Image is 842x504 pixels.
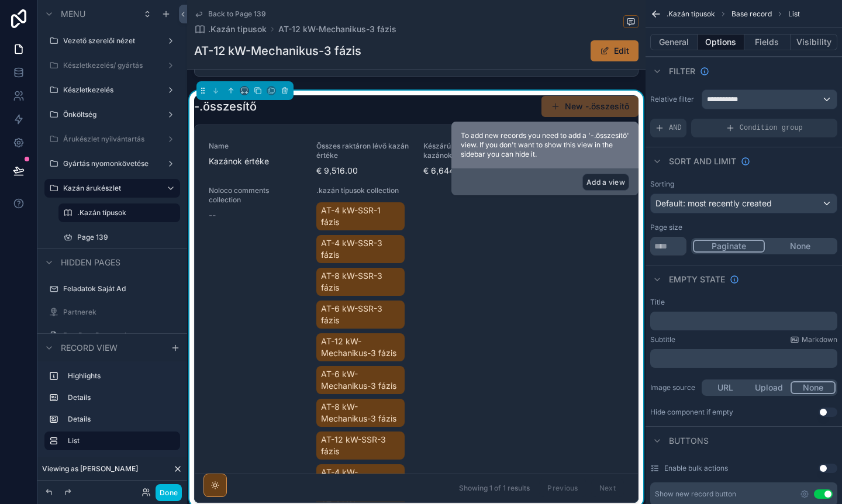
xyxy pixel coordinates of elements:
span: € 6,644.00 [423,165,517,177]
span: Menu [61,8,85,20]
span: AT-6 kW-Mechanikus-3 fázis [321,368,401,392]
button: Default: most recently created [650,194,837,213]
div: Hide component if empty [650,408,733,417]
span: AT-4 kW-Mechanikus-3 fázis [321,467,401,490]
label: Subtitle [650,335,675,344]
label: Vezető szerelői nézet [63,36,157,46]
span: .Kazán típusok [208,23,267,35]
label: Page 139 [77,233,173,242]
button: Visibility [791,34,837,50]
button: Fields [744,34,791,50]
label: Page size [650,223,682,232]
h1: AT-12 kW-Mechanikus-3 fázis [194,43,361,59]
label: Készletkezelés [63,85,157,95]
button: URL [703,381,747,394]
span: Name [209,141,302,151]
button: Done [156,484,182,501]
span: Empty state [669,274,725,285]
label: Partnerek [63,308,173,317]
label: Details [68,393,171,402]
div: scrollable content [37,361,187,462]
a: AT-12 kW-SSR-3 fázis [316,431,405,460]
button: Edit [591,40,639,61]
span: AT-8 kW-Mechanikus-3 fázis [321,401,401,424]
a: AT-6 kW-SSR-3 fázis [316,301,405,329]
label: List [68,436,171,446]
button: Paginate [693,240,765,253]
span: Készárú raktáron lévő kazánok értéke [423,141,517,160]
div: scrollable content [650,349,837,368]
a: AT-4 kW-Mechanikus-3 fázis [316,464,405,492]
span: Filter [669,65,695,77]
label: .Kazán típusok [77,208,173,218]
label: Árukészlet nyilvántartás [63,134,157,144]
label: Highlights [68,371,171,381]
span: .kazán típusok collection [316,186,410,195]
span: Default: most recently created [655,198,772,208]
span: AT-12 kW-Mechanikus-3 fázis [321,336,401,359]
span: AT-4 kW-SSR-1 fázis [321,205,401,228]
span: AT-4 kW-SSR-3 fázis [321,237,401,261]
span: AT-8 kW-SSR-3 fázis [321,270,401,294]
button: None [765,240,836,253]
span: AT-6 kW-SSR-3 fázis [321,303,401,326]
label: Kazán árukészlet [63,184,157,193]
span: AT-12 kW-SSR-3 fázis [321,434,401,457]
a: AT-12 kW-Mechanikus-3 fázis [316,333,405,361]
span: Hidden pages [61,257,120,268]
label: Title [650,298,665,307]
div: scrollable content [650,312,837,330]
span: Back to Page 139 [208,9,266,19]
button: Upload [747,381,791,394]
span: Sort And Limit [669,156,736,167]
span: € 9,516.00 [316,165,410,177]
a: AT-12 kW-Mechanikus-3 fázis [278,23,396,35]
label: BemPont Partnerek [63,331,173,340]
label: Feladatok Saját Ad [63,284,173,294]
button: Add a view [582,174,629,191]
span: List [788,9,800,19]
button: General [650,34,698,50]
span: -- [209,209,216,221]
span: Összes raktáron lévő kazán értéke [316,141,410,160]
label: Készletkezelés/ gyártás [63,61,157,70]
label: Details [68,415,171,424]
span: Record view [61,342,118,354]
button: None [791,381,836,394]
span: Base record [731,9,772,19]
a: Back to Page 139 [194,9,266,19]
a: Markdown [790,335,837,344]
h1: -.összesítő [194,98,257,115]
span: Noloco comments collection [209,186,302,205]
a: AT-8 kW-Mechanikus-3 fázis [316,399,405,427]
a: .Kazán típusok [194,23,267,35]
span: Condition group [740,123,803,133]
button: New -.összesítő [541,96,639,117]
a: AT-8 kW-SSR-3 fázis [316,268,405,296]
label: Gyártás nyomonkövetése [63,159,157,168]
label: Relative filter [650,95,697,104]
span: .Kazán típusok [667,9,715,19]
span: Showing 1 of 1 results [459,484,530,493]
span: Viewing as [PERSON_NAME] [42,464,138,474]
a: AT-4 kW-SSR-1 fázis [316,202,405,230]
label: Sorting [650,179,674,189]
button: Options [698,34,744,50]
label: Önköltség [63,110,157,119]
span: Markdown [802,335,837,344]
span: AND [669,123,682,133]
label: Enable bulk actions [664,464,728,473]
span: To add new records you need to add a '-.összesítő' view. If you don't want to show this view in t... [461,131,629,158]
